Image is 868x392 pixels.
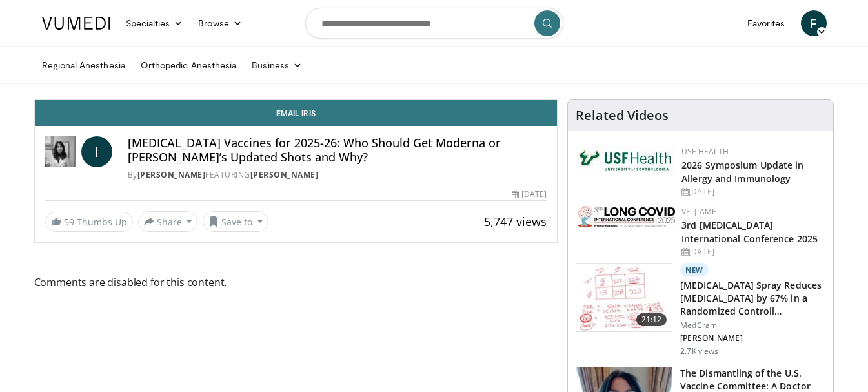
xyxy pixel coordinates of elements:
[636,313,667,326] span: 21:12
[34,52,133,78] a: Regional Anesthesia
[681,186,823,198] div: [DATE]
[118,10,191,36] a: Specialties
[801,10,827,36] a: F
[681,206,716,217] a: VE | AME
[576,263,825,356] a: 21:12 New [MEDICAL_DATA] Spray Reduces [MEDICAL_DATA] by 67% in a Randomized Controll… MedCram [P...
[42,17,110,30] img: VuMedi Logo
[34,274,558,291] span: Comments are disabled for this content.
[681,159,803,185] a: 2026 Symposium Update in Allergy and Immunology
[128,136,547,164] h4: [MEDICAL_DATA] Vaccines for 2025-26: Who Should Get Moderna or [PERSON_NAME]’s Updated Shots and ...
[680,333,825,344] p: [PERSON_NAME]
[133,52,244,78] a: Orthopedic Anesthesia
[190,10,250,36] a: Browse
[512,189,547,200] div: [DATE]
[35,100,558,126] a: Email Iris
[484,214,547,229] span: 5,747 views
[137,169,206,180] a: [PERSON_NAME]
[680,279,825,318] h3: [MEDICAL_DATA] Spray Reduces [MEDICAL_DATA] by 67% in a Randomized Controll…
[45,136,76,167] img: Dr. Iris Gorfinkel
[576,108,669,123] h4: Related Videos
[578,206,675,227] img: a2792a71-925c-4fc2-b8ef-8d1b21aec2f7.png.150x105_q85_autocrop_double_scale_upscale_version-0.2.jpg
[576,264,672,331] img: 500bc2c6-15b5-4613-8fa2-08603c32877b.150x105_q85_crop-smart_upscale.jpg
[681,146,729,157] a: USF Health
[45,212,133,232] a: 59 Thumbs Up
[203,211,268,232] button: Save to
[681,246,823,258] div: [DATE]
[740,10,793,36] a: Favorites
[680,320,825,331] p: MedCram
[680,263,709,276] p: New
[681,219,818,245] a: 3rd [MEDICAL_DATA] International Conference 2025
[138,211,198,232] button: Share
[128,169,547,181] div: By FEATURING
[244,52,310,78] a: Business
[81,136,112,167] a: I
[250,169,319,180] a: [PERSON_NAME]
[305,8,563,39] input: Search topics, interventions
[64,216,74,228] span: 59
[578,146,675,174] img: 6ba8804a-8538-4002-95e7-a8f8012d4a11.png.150x105_q85_autocrop_double_scale_upscale_version-0.2.jpg
[680,346,718,356] p: 2.7K views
